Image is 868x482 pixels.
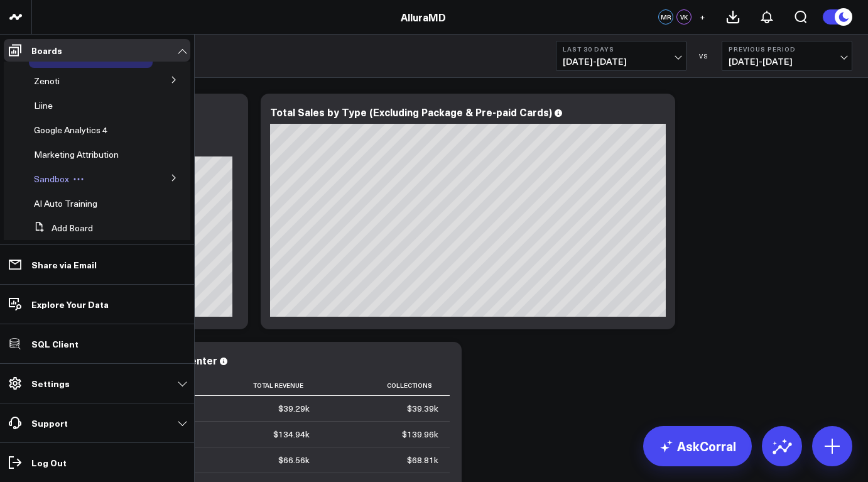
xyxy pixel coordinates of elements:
[34,99,53,111] span: Liine
[321,375,450,396] th: Collections
[401,10,446,24] a: AlluraMD
[556,41,686,71] button: Last 30 Days[DATE]-[DATE]
[31,378,70,388] p: Settings
[693,52,715,60] div: VS
[34,174,69,184] a: Sandbox
[31,418,68,428] p: Support
[729,57,845,67] span: [DATE] - [DATE]
[278,402,310,415] div: $39.29k
[407,402,438,415] div: $39.39k
[31,339,79,349] p: SQL Client
[273,428,310,441] div: $134.94k
[407,454,438,466] div: $68.81k
[34,101,53,111] a: Liine
[31,299,109,309] p: Explore Your Data
[34,125,107,135] a: Google Analytics 4
[4,451,190,474] a: Log Out
[182,375,321,396] th: Total Revenue
[658,9,673,25] div: MR
[31,457,67,468] p: Log Out
[402,428,438,441] div: $139.96k
[695,9,710,25] button: +
[31,260,97,270] p: Share via Email
[34,197,97,209] span: AI Auto Training
[700,13,705,21] span: +
[722,41,852,71] button: Previous Period[DATE]-[DATE]
[34,124,107,136] span: Google Analytics 4
[563,45,680,53] b: Last 30 Days
[34,150,119,160] a: Marketing Attribution
[31,45,62,55] p: Boards
[676,9,692,25] div: VK
[34,199,97,209] a: AI Auto Training
[4,332,190,355] a: SQL Client
[643,426,752,466] a: AskCorral
[34,148,119,160] span: Marketing Attribution
[729,45,845,53] b: Previous Period
[270,105,552,119] div: Total Sales by Type (Excluding Package & Pre-paid Cards)
[34,173,69,185] span: Sandbox
[34,75,60,87] span: Zenoti
[278,454,310,466] div: $66.56k
[563,57,680,67] span: [DATE] - [DATE]
[29,217,93,239] button: Add Board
